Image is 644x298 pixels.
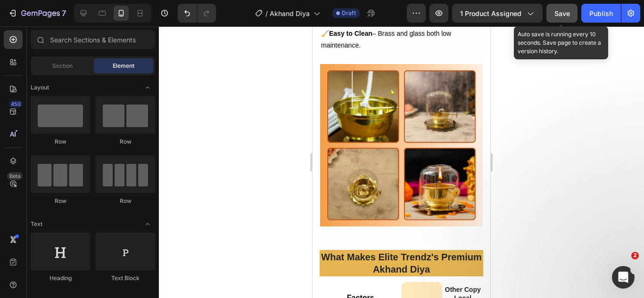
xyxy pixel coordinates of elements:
iframe: Design area [313,26,490,298]
strong: Factors [34,267,62,275]
button: Save [546,4,578,23]
div: Beta [7,172,23,180]
span: Toggle open [140,217,155,232]
span: 1 product assigned [460,8,521,18]
p: 7 [62,8,66,19]
span: Draft [342,9,356,17]
div: Row [31,197,90,205]
div: Row [31,137,90,146]
span: Element [113,62,134,70]
div: 450 [9,100,23,108]
iframe: Intercom live chat [612,266,635,289]
input: Search Sections & Elements [31,30,155,49]
span: Section [52,62,73,70]
span: Text [31,220,42,228]
div: Publish [589,8,613,18]
div: Row [96,197,155,205]
span: Save [554,9,570,17]
div: Undo/Redo [178,4,216,23]
button: 7 [4,4,70,23]
span: 2 [631,252,639,259]
button: Publish [581,4,621,23]
span: Toggle open [140,80,155,95]
div: Heading [31,274,90,282]
p: Other Copy Local Brands [131,259,170,285]
span: / [265,8,268,18]
div: Text Block [96,274,155,282]
button: 1 product assigned [452,4,543,23]
span: Layout [31,83,49,92]
div: Row [96,137,155,146]
span: Akhand Diya [270,8,310,18]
